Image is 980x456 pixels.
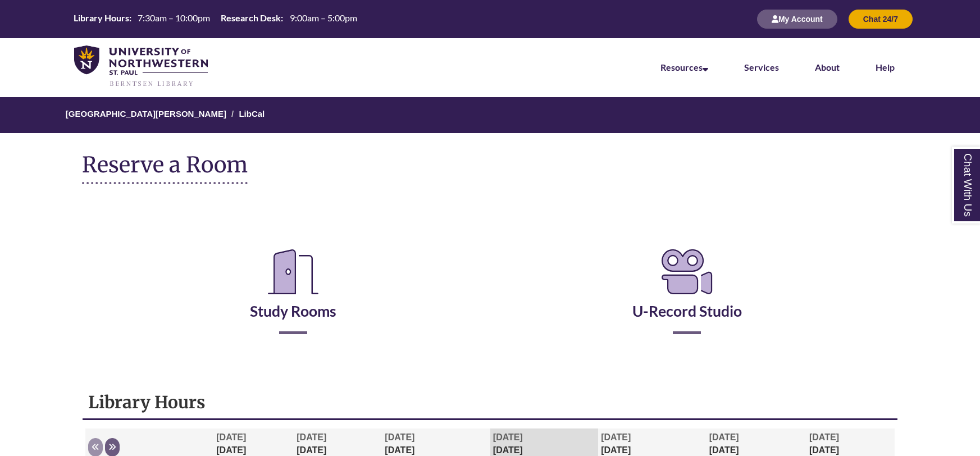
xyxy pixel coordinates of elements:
[69,12,361,26] a: Hours Today
[660,62,708,72] a: Resources
[82,153,248,184] h1: Reserve a Room
[239,109,265,118] a: LibCal
[290,12,357,23] span: 9:00am – 5:00pm
[82,212,898,367] div: Reserve a Room
[216,432,246,442] span: [DATE]
[809,432,839,442] span: [DATE]
[88,391,892,413] h1: Library Hours
[250,274,336,320] a: Study Rooms
[493,432,523,442] span: [DATE]
[82,97,898,133] nav: Breadcrumb
[709,432,739,442] span: [DATE]
[849,10,913,29] button: Chat 24/7
[385,432,414,442] span: [DATE]
[69,12,133,24] th: Library Hours:
[757,10,837,29] button: My Account
[815,62,840,72] a: About
[849,14,913,24] a: Chat 24/7
[601,432,631,442] span: [DATE]
[876,62,895,72] a: Help
[297,432,326,442] span: [DATE]
[744,62,779,72] a: Services
[69,12,361,25] table: Hours Today
[632,274,742,320] a: U-Record Studio
[757,14,837,24] a: My Account
[216,12,285,24] th: Research Desk:
[138,12,210,23] span: 7:30am – 10:00pm
[74,45,208,88] img: UNWSP Library Logo
[66,109,226,118] a: [GEOGRAPHIC_DATA][PERSON_NAME]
